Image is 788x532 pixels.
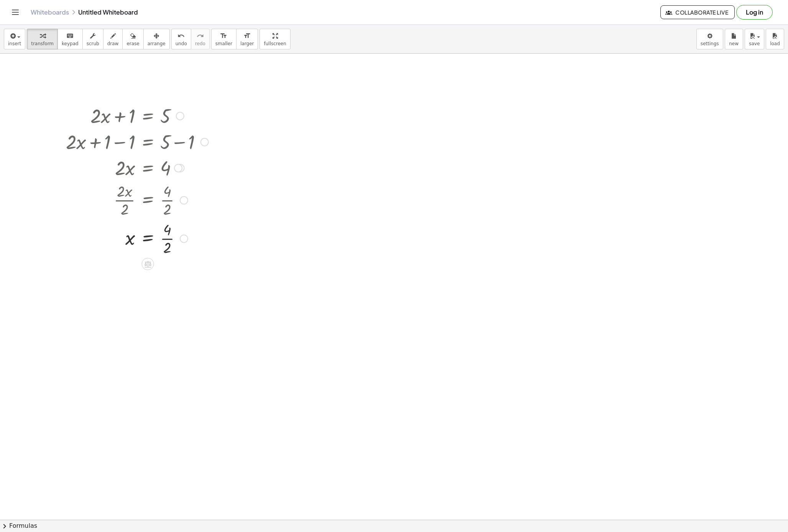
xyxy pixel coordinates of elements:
[667,9,728,16] span: Collaborate Live
[264,41,286,46] span: fullscreen
[8,41,21,46] span: insert
[31,41,54,46] span: transform
[725,29,743,49] button: new
[82,29,103,49] button: scrub
[240,41,254,46] span: larger
[745,29,764,49] button: save
[66,31,74,41] i: keyboard
[749,41,760,46] span: save
[176,41,187,46] span: undo
[701,41,719,46] span: settings
[31,8,69,16] a: Whiteboards
[148,41,166,46] span: arrange
[243,31,251,41] i: format_size
[103,29,123,49] button: draw
[770,41,780,46] span: load
[766,29,784,49] button: load
[197,31,204,41] i: redo
[143,29,170,49] button: arrange
[27,29,58,49] button: transform
[122,29,143,49] button: erase
[736,5,773,20] button: Log in
[660,5,735,19] button: Collaborate Live
[195,41,205,46] span: redo
[87,41,99,46] span: scrub
[126,41,139,46] span: erase
[177,31,185,41] i: undo
[729,41,739,46] span: new
[211,29,236,49] button: format_sizesmaller
[259,29,290,49] button: fullscreen
[696,29,723,49] button: settings
[142,258,154,270] div: Apply the same math to both sides of the equation
[62,41,79,46] span: keypad
[220,31,227,41] i: format_size
[57,29,83,49] button: keyboardkeypad
[236,29,258,49] button: format_sizelarger
[107,41,119,46] span: draw
[171,29,191,49] button: undoundo
[9,6,21,18] button: Toggle navigation
[4,29,25,49] button: insert
[191,29,210,49] button: redoredo
[215,41,232,46] span: smaller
